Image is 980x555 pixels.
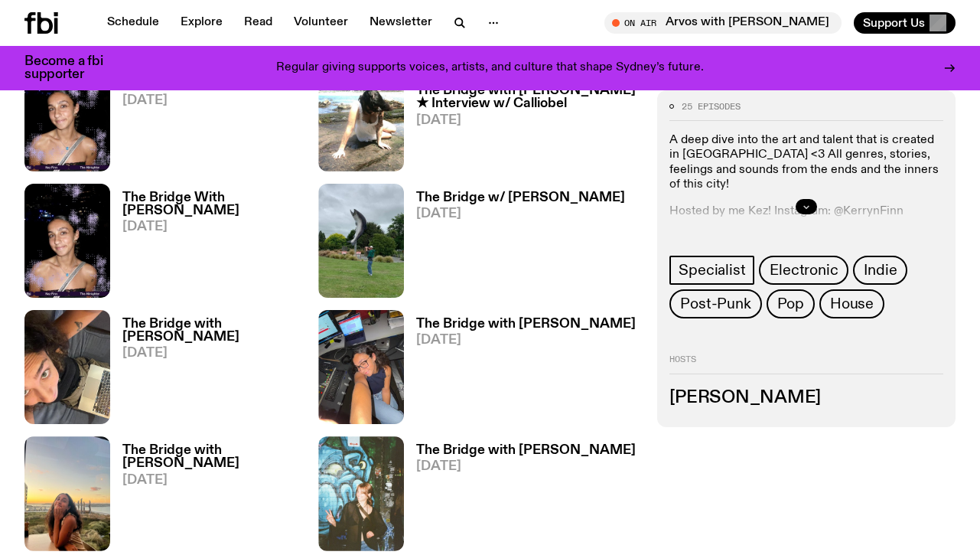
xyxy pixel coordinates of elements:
[416,207,625,220] span: [DATE]
[669,390,943,406] h3: [PERSON_NAME]
[285,12,357,34] a: Volunteer
[110,64,318,171] a: The Bridge with [PERSON_NAME][DATE]
[171,12,232,34] a: Explore
[360,12,441,34] a: Newsletter
[110,318,318,424] a: The Bridge with [PERSON_NAME][DATE]
[122,318,318,344] h3: The Bridge with [PERSON_NAME]
[318,436,404,550] img: izzy is posed with peace sign in front of graffiti wall
[110,444,318,550] a: The Bridge with [PERSON_NAME][DATE]
[682,103,741,111] span: 25 episodes
[98,12,168,34] a: Schedule
[122,220,318,233] span: [DATE]
[830,296,874,313] span: House
[404,191,625,298] a: The Bridge w/ [PERSON_NAME][DATE]
[767,290,815,319] a: Pop
[416,460,636,473] span: [DATE]
[122,347,318,360] span: [DATE]
[864,263,897,279] span: Indie
[110,191,318,298] a: The Bridge With [PERSON_NAME][DATE]
[853,256,907,286] a: Indie
[416,334,636,347] span: [DATE]
[777,296,804,313] span: Pop
[416,114,639,127] span: [DATE]
[404,444,636,550] a: The Bridge with [PERSON_NAME][DATE]
[669,356,943,374] h2: Hosts
[416,444,636,457] h3: The Bridge with [PERSON_NAME]
[235,12,282,34] a: Read
[416,318,636,331] h3: The Bridge with [PERSON_NAME]
[416,191,625,204] h3: The Bridge w/ [PERSON_NAME]
[669,290,761,319] a: Post-Punk
[770,263,838,279] span: Electronic
[122,94,318,107] span: [DATE]
[604,12,842,34] button: On AirArvos with [PERSON_NAME]
[24,55,122,81] h3: Become a fbi supporter
[122,191,318,217] h3: The Bridge With [PERSON_NAME]
[122,444,318,470] h3: The Bridge with [PERSON_NAME]
[669,256,754,286] a: Specialist
[669,134,943,193] p: A deep dive into the art and talent that is created in [GEOGRAPHIC_DATA] <3 All genres, stories, ...
[276,61,704,75] p: Regular giving supports voices, artists, and culture that shape Sydney’s future.
[679,263,745,279] span: Specialist
[759,256,848,286] a: Electronic
[404,84,639,171] a: The Bridge with [PERSON_NAME] ★ Interview w/ Calliobel[DATE]
[863,16,925,30] span: Support Us
[416,84,639,110] h3: The Bridge with [PERSON_NAME] ★ Interview w/ Calliobel
[404,318,636,424] a: The Bridge with [PERSON_NAME][DATE]
[680,296,750,313] span: Post-Punk
[854,12,956,34] button: Support Us
[819,290,884,319] a: House
[122,474,318,487] span: [DATE]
